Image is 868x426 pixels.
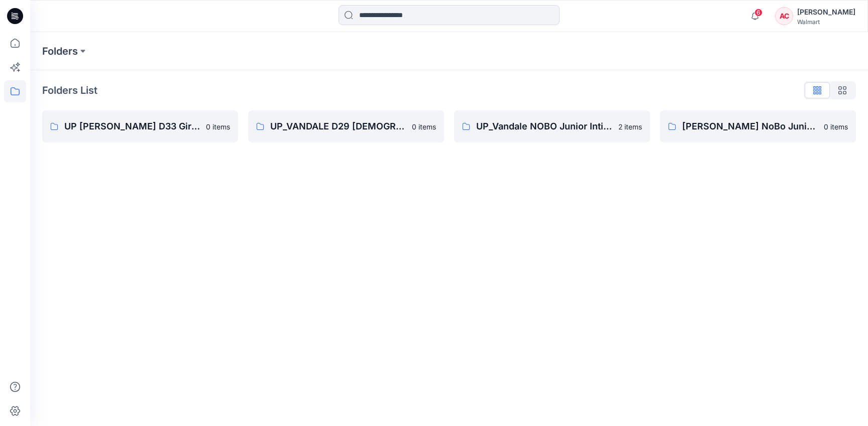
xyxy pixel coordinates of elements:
span: 6 [754,9,763,17]
a: [PERSON_NAME] NoBo Junior Intimates0 items [660,110,856,143]
p: [PERSON_NAME] NoBo Junior Intimates [682,119,818,133]
a: UP [PERSON_NAME] D33 Girls Basics0 items [42,110,238,143]
div: AC [775,7,793,25]
p: 2 items [618,121,642,132]
p: UP_VANDALE D29 [DEMOGRAPHIC_DATA] Intimates - Joyspun [270,119,406,133]
div: [PERSON_NAME] [797,6,855,18]
p: Folders List [42,83,97,98]
p: UP [PERSON_NAME] D33 Girls Basics [64,119,200,133]
p: 0 items [206,121,230,132]
p: UP_Vandale NOBO Junior Intimates [476,119,612,133]
a: Folders [42,44,78,58]
a: UP_Vandale NOBO Junior Intimates2 items [454,110,650,143]
p: 0 items [412,121,436,132]
p: 0 items [824,121,848,132]
div: Walmart [797,18,855,26]
a: UP_VANDALE D29 [DEMOGRAPHIC_DATA] Intimates - Joyspun0 items [248,110,444,143]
